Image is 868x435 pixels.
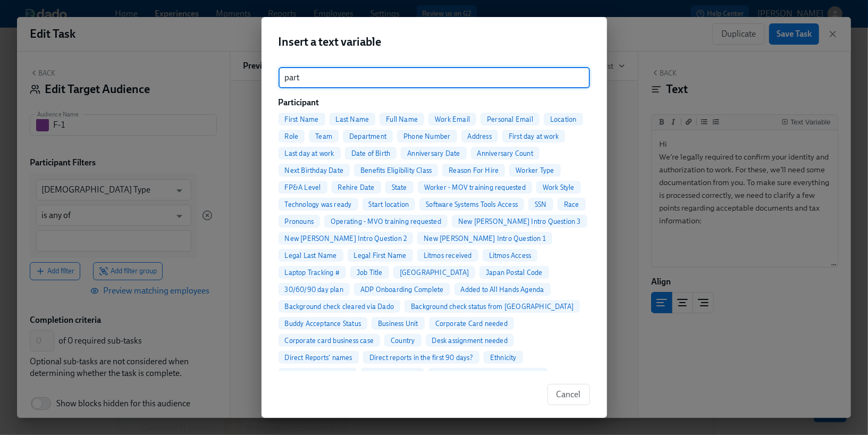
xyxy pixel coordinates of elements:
[479,266,549,279] button: Japan Postal Code
[528,200,553,208] span: SSN
[380,115,424,123] span: Full Name
[348,249,413,262] button: Legal First Name
[279,115,325,123] span: First Name
[279,217,321,225] span: Pronouns
[330,113,376,126] button: Last Name
[279,351,359,364] button: Direct Reports' names
[279,200,358,208] span: Technology was ready
[536,183,581,191] span: Work Style
[279,300,401,313] button: Background check cleared via Dado
[354,166,438,174] span: Benefits Eligibility Class
[401,149,466,157] span: Anniversary Date
[279,183,327,191] span: FP&A Level
[419,198,524,211] button: Software Systems Tools Access
[442,166,505,174] span: Reason For Hire
[361,368,425,381] button: Home Timezone
[393,266,475,279] button: [GEOGRAPHIC_DATA]
[363,200,416,208] span: Start location
[279,317,368,330] button: Buddy Acceptance Status
[380,113,424,126] button: Full Name
[279,166,350,174] span: Next Birthday Date
[332,181,381,194] button: Rehire Date
[279,266,346,279] button: Laptop Tracking #
[479,269,549,277] span: Japan Postal Code
[483,252,538,260] span: Litmos Access
[363,354,479,362] span: Direct reports in the first 90 days?
[372,320,425,328] span: Business Unit
[393,269,475,277] span: [GEOGRAPHIC_DATA]
[324,215,448,228] button: Operating - MVO training requested
[332,183,381,191] span: Rehire Date
[502,132,565,140] span: First day at work
[279,252,343,260] span: Legal Last Name
[428,113,476,126] button: Work Email
[279,368,357,381] button: Gender for Insurance
[279,354,359,362] span: Direct Reports' names
[481,113,540,126] button: Personal Email
[461,130,498,143] button: Address
[279,149,341,157] span: Last day at work
[324,217,448,225] span: Operating - MVO training requested
[279,198,358,211] button: Technology was ready
[279,269,346,277] span: Laptop Tracking #
[442,164,505,177] button: Reason For Hire
[401,147,466,160] button: Anniversary Date
[558,198,586,211] button: Race
[536,181,581,194] button: Work Style
[279,334,381,347] button: Corporate card business case
[426,334,514,347] button: Desk assignment needed
[397,132,457,140] span: Phone Number
[279,97,590,108] h6: Participant
[279,113,325,126] button: First Name
[481,115,540,123] span: Personal Email
[547,384,590,405] button: Cancel
[418,183,532,191] span: Worker - MOV training requested
[309,130,339,143] button: Team
[384,334,421,347] button: Country
[426,337,514,345] span: Desk assignment needed
[417,235,552,242] span: New [PERSON_NAME] Intro Question 1
[345,149,397,157] span: Date of Birth
[502,130,565,143] button: First day at work
[372,317,425,330] button: Business Unit
[429,320,514,328] span: Corporate Card needed
[363,198,416,211] button: Start location
[345,147,397,160] button: Date of Birth
[309,132,339,140] span: Team
[279,164,350,177] button: Next Birthday Date
[428,115,476,123] span: Work Email
[419,200,524,208] span: Software Systems Tools Access
[454,286,551,294] span: Added to All Hands Agenda
[397,130,457,143] button: Phone Number
[484,354,523,362] span: Ethnicity
[350,269,389,277] span: Job Title
[483,249,538,262] button: Litmos Access
[279,232,414,245] button: New [PERSON_NAME] Intro Question 2
[279,286,350,294] span: 30/60/90 day plan
[484,351,523,364] button: Ethnicity
[354,283,450,296] button: ADP Onboarding Complete
[454,283,551,296] button: Added to All Hands Agenda
[343,132,393,140] span: Department
[350,266,389,279] button: Job Title
[528,198,553,211] button: SSN
[279,132,305,140] span: Role
[330,115,376,123] span: Last Name
[429,317,514,330] button: Corporate Card needed
[354,286,450,294] span: ADP Onboarding Complete
[279,130,305,143] button: Role
[428,368,547,381] button: Japan Building Name and Number
[343,130,393,143] button: Department
[471,149,540,157] span: Anniversary Count
[452,217,587,225] span: New [PERSON_NAME] Intro Question 3
[544,115,583,123] span: Location
[471,147,540,160] button: Anniversary Count
[361,371,425,379] span: Home Timezone
[279,249,343,262] button: Legal Last Name
[404,300,580,313] button: Background check status from [GEOGRAPHIC_DATA]
[509,164,560,177] button: Worker Type
[279,303,401,311] span: Background check cleared via Dado
[385,181,414,194] button: State
[279,147,341,160] button: Last day at work
[417,232,552,245] button: New [PERSON_NAME] Intro Question 1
